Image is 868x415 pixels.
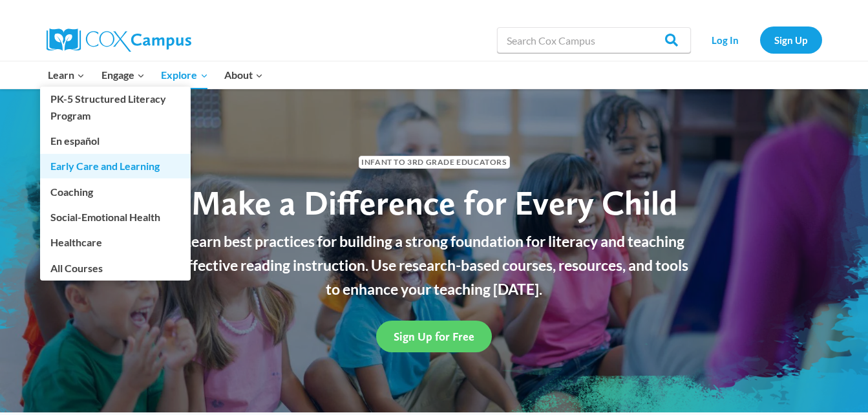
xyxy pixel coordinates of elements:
[40,255,191,280] a: All Courses
[376,321,492,352] a: Sign Up for Free
[40,129,191,153] a: En español
[40,61,94,89] button: Child menu of Learn
[697,27,822,53] nav: Secondary Navigation
[394,330,474,343] span: Sign Up for Free
[216,61,271,89] button: Child menu of About
[153,61,217,89] button: Child menu of Explore
[497,27,691,53] input: Search Cox Campus
[173,229,696,301] p: Learn best practices for building a strong foundation for literacy and teaching effective reading...
[47,28,191,52] img: Cox Campus
[40,205,191,229] a: Social-Emotional Health
[40,87,191,128] a: PK-5 Structured Literacy Program
[40,230,191,255] a: Healthcare
[93,61,153,89] button: Child menu of Engage
[760,27,822,53] a: Sign Up
[40,61,271,89] nav: Primary Navigation
[40,154,191,178] a: Early Care and Learning
[359,156,510,168] span: Infant to 3rd Grade Educators
[697,27,754,53] a: Log In
[40,179,191,204] a: Coaching
[191,182,677,223] span: Make a Difference for Every Child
